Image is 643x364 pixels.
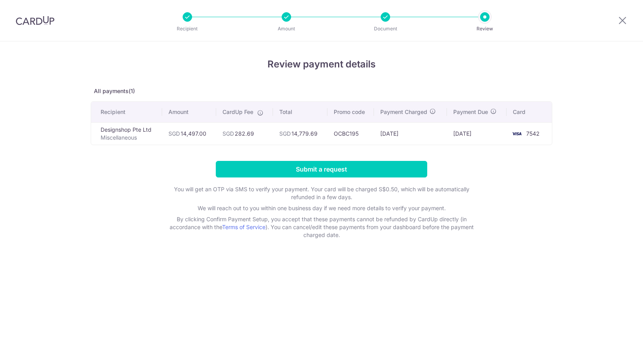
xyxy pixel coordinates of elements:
p: Review [456,25,514,33]
span: CardUp Fee [222,108,253,116]
td: 282.69 [216,122,273,145]
td: Designshop Pte Ltd [91,122,162,145]
td: 14,779.69 [273,122,327,145]
span: 7542 [526,130,540,137]
span: SGD [279,130,291,137]
td: [DATE] [374,122,447,145]
p: By clicking Confirm Payment Setup, you accept that these payments cannot be refunded by CardUp di... [164,215,479,239]
p: We will reach out to you within one business day if we need more details to verify your payment. [164,204,479,212]
th: Amount [162,102,216,122]
th: Total [273,102,327,122]
img: CardUp [16,16,54,25]
p: Recipient [158,25,217,33]
td: 14,497.00 [162,122,216,145]
td: OCBC195 [327,122,374,145]
span: Payment Charged [380,108,427,116]
h4: Review payment details [91,57,552,71]
th: Recipient [91,102,162,122]
p: All payments(1) [91,87,552,95]
img: <span class="translation_missing" title="translation missing: en.account_steps.new_confirm_form.b... [509,129,525,138]
p: Miscellaneous [101,134,156,142]
p: You will get an OTP via SMS to verify your payment. Your card will be charged S$0.50, which will ... [164,185,479,201]
p: Amount [257,25,316,33]
span: Payment Due [453,108,488,116]
span: SGD [222,130,234,137]
th: Promo code [327,102,374,122]
p: Document [356,25,415,33]
input: Submit a request [216,161,427,177]
td: [DATE] [447,122,507,145]
a: Terms of Service [222,224,265,230]
span: SGD [168,130,180,137]
th: Card [507,102,552,122]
